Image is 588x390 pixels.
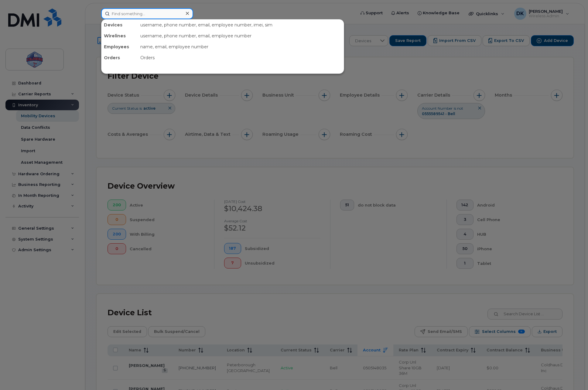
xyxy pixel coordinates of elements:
[101,30,138,41] div: Wirelines
[138,30,344,41] div: username, phone number, email, employee number
[101,52,138,63] div: Orders
[138,19,344,30] div: username, phone number, email, employee number, imei, sim
[138,52,344,63] div: Orders
[101,19,138,30] div: Devices
[138,41,344,52] div: name, email, employee number
[101,41,138,52] div: Employees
